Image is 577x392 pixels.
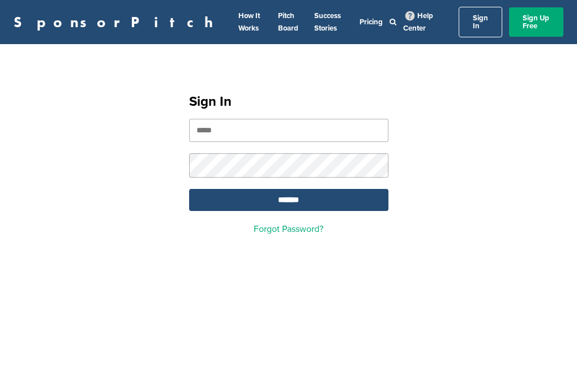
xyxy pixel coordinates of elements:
h1: Sign In [189,92,388,112]
a: Success Stories [314,11,341,33]
a: How It Works [238,11,260,33]
a: Forgot Password? [254,223,323,235]
a: Sign In [459,7,502,37]
a: Pricing [360,18,383,27]
a: Pitch Board [278,11,298,33]
a: Sign Up Free [509,7,563,37]
a: Help Center [403,9,433,35]
a: SponsorPitch [14,15,220,29]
